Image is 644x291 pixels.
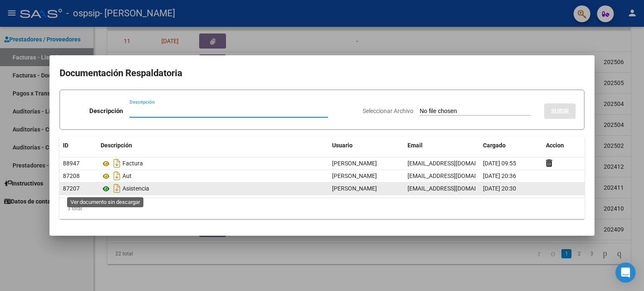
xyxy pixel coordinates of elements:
[112,169,122,183] i: Descargar documento
[546,142,564,149] span: Accion
[615,263,636,283] div: Open Intercom Messenger
[329,136,404,155] datatable-header-cell: Usuario
[332,173,377,179] span: [PERSON_NAME]
[60,65,584,81] h2: Documentación Respaldatoria
[101,169,325,183] div: Aut
[408,142,423,149] span: Email
[332,160,377,167] span: [PERSON_NAME]
[480,136,543,155] datatable-header-cell: Cargado
[483,185,516,192] span: [DATE] 20:30
[408,185,501,192] span: [EMAIL_ADDRESS][DOMAIN_NAME]
[89,106,123,116] p: Descripción
[332,142,353,149] span: Usuario
[408,160,501,167] span: [EMAIL_ADDRESS][DOMAIN_NAME]
[551,108,569,115] span: SUBIR
[483,160,516,167] span: [DATE] 09:55
[408,173,501,179] span: [EMAIL_ADDRESS][DOMAIN_NAME]
[483,142,506,149] span: Cargado
[63,185,80,192] span: 87207
[112,182,122,195] i: Descargar documento
[544,103,576,119] button: SUBIR
[363,108,413,114] span: Seleccionar Archivo
[63,173,80,179] span: 87208
[404,136,480,155] datatable-header-cell: Email
[332,185,377,192] span: [PERSON_NAME]
[60,198,584,219] div: 3 total
[483,173,516,179] span: [DATE] 20:36
[60,136,97,155] datatable-header-cell: ID
[112,157,122,170] i: Descargar documento
[543,136,584,155] datatable-header-cell: Accion
[101,157,325,170] div: Factura
[63,160,80,167] span: 88947
[63,142,68,149] span: ID
[97,136,329,155] datatable-header-cell: Descripción
[101,182,325,195] div: Asistencia
[101,142,132,149] span: Descripción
